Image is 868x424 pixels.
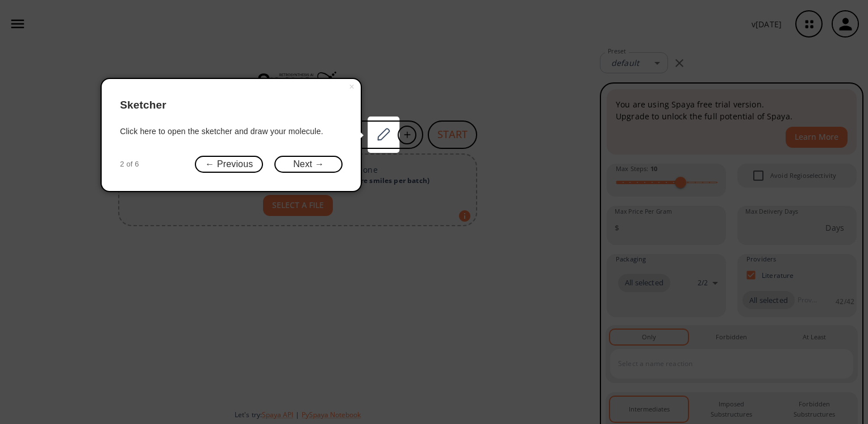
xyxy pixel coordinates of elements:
[274,156,343,173] button: Next →
[195,156,263,173] button: ← Previous
[343,79,361,95] button: Close
[120,159,139,170] span: 2 of 6
[120,126,343,138] div: Click here to open the sketcher and draw your molecule.
[120,88,343,123] header: Sketcher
